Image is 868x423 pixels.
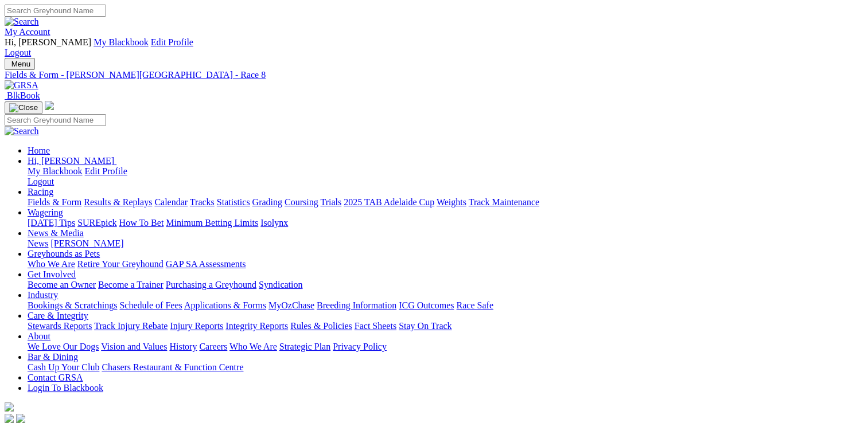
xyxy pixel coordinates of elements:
[285,197,318,207] a: Coursing
[166,259,246,269] a: GAP SA Assessments
[5,402,14,412] img: logo-grsa-white.png
[259,280,302,289] a: Syndication
[28,300,863,311] div: Industry
[166,280,256,289] a: Purchasing a Greyhound
[5,414,14,423] img: facebook.svg
[5,91,40,100] a: BlkBook
[77,218,116,228] a: SUREpick
[5,70,863,80] a: Fields & Form - [PERSON_NAME][GEOGRAPHIC_DATA] - Race 8
[28,362,863,373] div: Bar & Dining
[28,197,81,207] a: Fields & Form
[28,238,48,248] a: News
[5,48,31,57] a: Logout
[28,156,114,166] span: Hi, [PERSON_NAME]
[50,238,123,248] a: [PERSON_NAME]
[28,207,63,217] a: Wagering
[28,300,117,310] a: Bookings & Scratchings
[260,218,288,228] a: Isolynx
[229,342,277,351] a: Who We Are
[399,300,454,310] a: ICG Outcomes
[28,166,83,176] a: My Blackbook
[28,321,92,331] a: Stewards Reports
[28,146,50,155] a: Home
[28,269,76,279] a: Get Involved
[5,58,35,70] button: Toggle navigation
[5,37,863,58] div: My Account
[317,300,396,310] a: Breeding Information
[94,321,168,331] a: Track Injury Rebate
[190,197,215,207] a: Tracks
[169,342,197,351] a: History
[28,218,863,228] div: Wagering
[28,311,88,320] a: Care & Integrity
[28,280,96,289] a: Become an Owner
[5,126,39,136] img: Search
[225,321,288,331] a: Integrity Reports
[28,331,50,341] a: About
[28,249,100,258] a: Greyhounds as Pets
[28,290,58,300] a: Industry
[28,166,863,187] div: Hi, [PERSON_NAME]
[154,197,188,207] a: Calendar
[437,197,466,207] a: Weights
[268,300,314,310] a: MyOzChase
[456,300,493,310] a: Race Safe
[85,166,127,176] a: Edit Profile
[101,342,167,351] a: Vision and Values
[102,362,243,372] a: Chasers Restaurant & Function Centre
[28,362,99,372] a: Cash Up Your Club
[252,197,282,207] a: Grading
[28,352,78,362] a: Bar & Dining
[5,101,42,114] button: Toggle navigation
[45,101,54,110] img: logo-grsa-white.png
[199,342,227,351] a: Careers
[77,259,164,269] a: Retire Your Greyhound
[5,114,106,126] input: Search
[7,91,40,100] span: BlkBook
[28,228,84,238] a: News & Media
[28,373,83,382] a: Contact GRSA
[28,259,863,269] div: Greyhounds as Pets
[320,197,341,207] a: Trials
[28,321,863,331] div: Care & Integrity
[469,197,539,207] a: Track Maintenance
[119,300,182,310] a: Schedule of Fees
[151,37,193,47] a: Edit Profile
[28,218,75,228] a: [DATE] Tips
[166,218,258,228] a: Minimum Betting Limits
[84,197,152,207] a: Results & Replays
[98,280,164,289] a: Become a Trainer
[28,197,863,207] div: Racing
[119,218,164,228] a: How To Bet
[333,342,387,351] a: Privacy Policy
[399,321,451,331] a: Stay On Track
[217,197,250,207] a: Statistics
[5,5,106,17] input: Search
[5,37,91,47] span: Hi, [PERSON_NAME]
[28,259,75,269] a: Who We Are
[290,321,352,331] a: Rules & Policies
[11,60,30,68] span: Menu
[28,280,863,290] div: Get Involved
[279,342,330,351] a: Strategic Plan
[28,342,99,351] a: We Love Our Dogs
[28,342,863,352] div: About
[170,321,223,331] a: Injury Reports
[184,300,266,310] a: Applications & Forms
[28,177,54,186] a: Logout
[9,103,38,112] img: Close
[5,80,38,91] img: GRSA
[28,156,116,166] a: Hi, [PERSON_NAME]
[94,37,149,47] a: My Blackbook
[16,414,25,423] img: twitter.svg
[355,321,396,331] a: Fact Sheets
[28,187,53,197] a: Racing
[5,27,50,37] a: My Account
[5,17,39,27] img: Search
[344,197,434,207] a: 2025 TAB Adelaide Cup
[28,383,103,393] a: Login To Blackbook
[28,238,863,249] div: News & Media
